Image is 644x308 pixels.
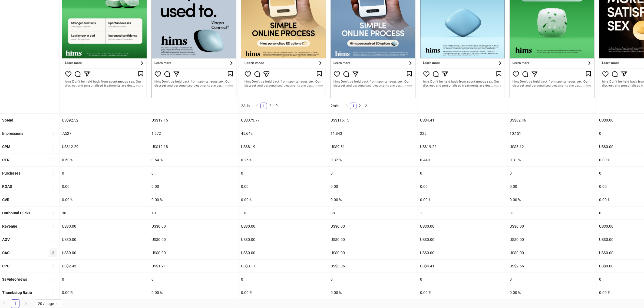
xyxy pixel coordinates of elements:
[328,193,418,206] div: 0.00 %
[51,264,55,268] span: sort-ascending
[239,260,328,273] div: US$3.17
[149,180,239,193] div: 0.00
[507,233,597,246] div: US$0.00
[357,103,363,109] a: 2
[507,286,597,299] div: 0.00 %
[328,233,418,246] div: US$0.00
[51,251,55,255] span: sort-ascending
[507,273,597,286] div: 0
[328,220,418,233] div: US$0.00
[328,167,418,180] div: 0
[331,104,339,108] span: 2 Ads
[2,251,9,255] b: CAC
[149,167,239,180] div: 0
[149,193,239,206] div: 0.00 %
[22,299,30,308] li: Next Page
[239,153,328,166] div: 0.26 %
[149,153,239,166] div: 0.64 %
[267,103,273,109] li: 2
[239,273,328,286] div: 0
[60,127,149,140] div: 7,527
[51,211,55,215] span: sort-ascending
[51,131,55,135] span: sort-ascending
[356,103,363,109] li: 2
[363,103,369,109] button: right
[507,167,597,180] div: 0
[507,246,597,259] div: US$0.00
[11,300,19,308] a: 1
[60,140,149,153] div: US$12.29
[149,273,239,286] div: 0
[418,260,507,273] div: US$4.41
[328,246,418,259] div: US$0.00
[507,220,597,233] div: US$0.00
[35,299,62,308] div: Page Size
[60,167,149,180] div: 0
[256,104,259,107] span: left
[2,131,23,136] b: Impressions
[51,185,55,188] span: sort-ascending
[60,286,149,299] div: 0.00 %
[328,273,418,286] div: 0
[507,140,597,153] div: US$8.12
[328,153,418,166] div: 0.32 %
[507,153,597,166] div: 0.31 %
[2,224,17,228] b: Revenue
[2,171,20,175] b: Purchases
[51,277,55,281] span: sort-ascending
[149,286,239,299] div: 0.00 %
[418,233,507,246] div: US$0.00
[239,167,328,180] div: 0
[149,207,239,219] div: 10
[51,145,55,148] span: sort-ascending
[60,153,149,166] div: 0.50 %
[2,158,9,162] b: CTR
[507,180,597,193] div: 0.00
[3,302,6,305] span: left
[254,103,260,109] button: left
[22,299,30,308] button: right
[239,180,328,193] div: 0.00
[2,118,13,122] b: Spend
[241,104,250,108] span: 2 Ads
[149,114,239,127] div: US$19.15
[418,246,507,259] div: US$0.00
[328,180,418,193] div: 0.00
[418,153,507,166] div: 0.44 %
[60,220,149,233] div: US$0.00
[60,273,149,286] div: 0
[24,302,28,305] span: right
[507,114,597,127] div: US$82.46
[51,238,55,241] span: sort-ascending
[418,207,507,219] div: 1
[273,103,280,109] li: Next Page
[507,193,597,206] div: 0.00 %
[2,198,9,202] b: CVR
[149,220,239,233] div: US$0.00
[60,260,149,273] div: US$2.43
[418,167,507,180] div: 0
[60,233,149,246] div: US$0.00
[418,193,507,206] div: 0.00 %
[344,103,350,109] li: Previous Page
[350,103,356,109] li: 1
[328,140,418,153] div: US$9.81
[365,104,368,107] span: right
[2,290,32,295] b: Thumbstop Ratio
[2,184,12,189] b: ROAS
[2,277,27,281] b: 3s video views
[350,103,356,109] a: 1
[418,114,507,127] div: US$4.41
[344,103,350,109] button: left
[51,158,55,162] span: sort-ascending
[38,300,59,308] span: 20 / page
[149,260,239,273] div: US$1.91
[507,127,597,140] div: 10,151
[149,246,239,259] div: US$0.00
[11,299,19,308] li: 1
[275,104,278,107] span: right
[254,103,260,109] li: Previous Page
[418,140,507,153] div: US$19.26
[51,291,55,294] span: sort-ascending
[51,118,55,122] span: sort-ascending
